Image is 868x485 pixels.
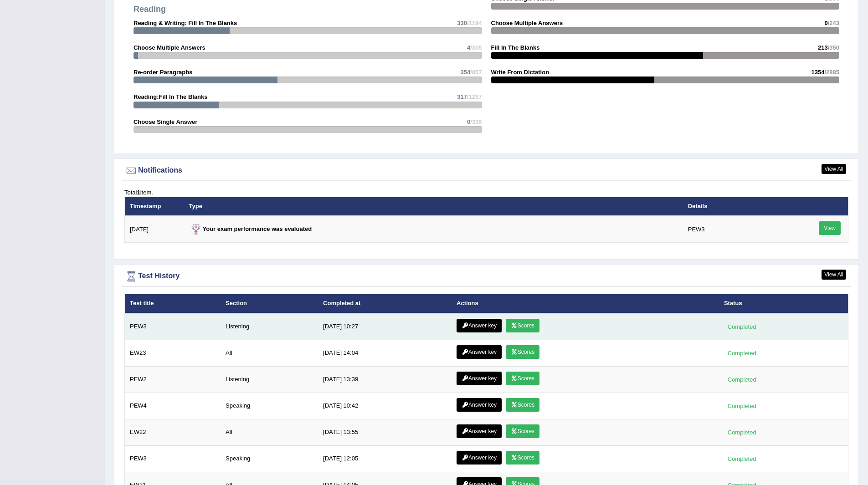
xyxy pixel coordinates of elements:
[457,372,502,385] a: Answer key
[221,294,318,313] th: Section
[457,451,502,465] a: Answer key
[470,118,482,125] span: /336
[506,424,539,438] a: Scores
[137,189,140,196] b: 1
[134,5,166,14] strong: Reading
[506,398,539,412] a: Scores
[506,451,539,465] a: Scores
[457,345,502,359] a: Answer key
[318,340,452,366] td: [DATE] 14:04
[828,20,839,26] span: /243
[724,322,760,332] div: Completed
[221,445,318,472] td: Speaking
[124,188,848,197] div: Total item.
[124,270,848,283] div: Test History
[724,348,760,358] div: Completed
[318,313,452,340] td: [DATE] 10:27
[819,221,841,235] a: View
[824,69,839,76] span: /2885
[134,20,237,26] strong: Reading & Writing: Fill In The Blanks
[189,225,312,232] strong: Your exam performance was evaluated
[724,375,760,384] div: Completed
[491,69,550,76] strong: Write From Dictation
[467,118,470,125] span: 0
[457,424,502,438] a: Answer key
[467,20,482,26] span: /1194
[470,44,482,51] span: /305
[125,294,221,313] th: Test title
[828,44,839,51] span: /350
[467,93,482,100] span: /1297
[318,366,452,393] td: [DATE] 13:39
[125,197,184,216] th: Timestamp
[457,319,502,332] a: Answer key
[221,313,318,340] td: Listening
[491,44,540,51] strong: Fill In The Blanks
[318,393,452,419] td: [DATE] 10:42
[470,69,482,76] span: /857
[822,164,846,174] a: View All
[812,69,825,76] span: 1354
[683,216,794,243] td: PEW3
[724,454,760,464] div: Completed
[184,197,683,216] th: Type
[134,69,192,76] strong: Re-order Paragraphs
[719,294,848,313] th: Status
[125,419,221,445] td: EW22
[125,366,221,393] td: PEW2
[221,366,318,393] td: Listening
[491,20,563,26] strong: Choose Multiple Answers
[724,401,760,411] div: Completed
[506,345,539,359] a: Scores
[457,398,502,412] a: Answer key
[460,69,470,76] span: 354
[125,216,184,243] td: [DATE]
[467,44,470,51] span: 4
[125,445,221,472] td: PEW3
[824,20,827,26] span: 0
[221,393,318,419] td: Speaking
[457,93,467,100] span: 317
[506,319,539,332] a: Scores
[134,118,197,125] strong: Choose Single Answer
[724,428,760,437] div: Completed
[683,197,794,216] th: Details
[221,340,318,366] td: All
[221,419,318,445] td: All
[134,93,208,100] strong: Reading:Fill In The Blanks
[125,340,221,366] td: EW23
[318,445,452,472] td: [DATE] 12:05
[318,294,452,313] th: Completed at
[452,294,719,313] th: Actions
[457,20,467,26] span: 330
[506,372,539,385] a: Scores
[125,393,221,419] td: PEW4
[125,313,221,340] td: PEW3
[318,419,452,445] td: [DATE] 13:55
[124,164,848,178] div: Notifications
[134,44,205,51] strong: Choose Multiple Answers
[822,270,846,280] a: View All
[818,44,828,51] span: 213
